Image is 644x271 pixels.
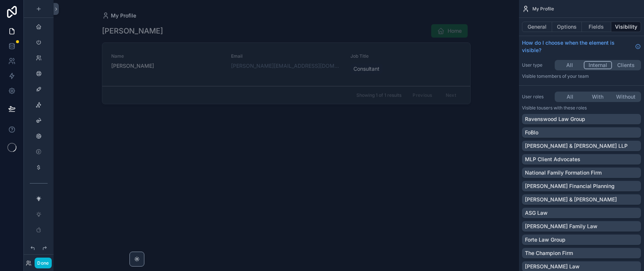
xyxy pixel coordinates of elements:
[525,169,602,176] p: National Family Formation Firm
[525,156,580,163] p: MLP Client Advocates
[525,115,585,123] p: Ravenswood Law Group
[522,94,552,100] label: User roles
[522,22,552,32] button: General
[582,22,612,32] button: Fields
[525,209,548,217] p: ASG Law
[611,22,641,32] button: Visibility
[612,93,640,101] button: Without
[525,236,565,243] p: Forte Law Group
[532,6,554,12] span: My Profile
[522,39,632,54] span: How do I choose when the element is visible?
[584,61,612,69] button: Internal
[525,196,617,203] p: [PERSON_NAME] & [PERSON_NAME]
[541,105,587,111] span: Users with these roles
[612,61,640,69] button: Clients
[525,129,538,136] p: FoBlo
[525,249,573,257] p: The Champion Firm
[522,62,552,68] label: User type
[552,22,582,32] button: Options
[556,61,584,69] button: All
[525,182,615,190] p: [PERSON_NAME] Financial Planning
[522,39,641,54] a: How do I choose when the element is visible?
[525,223,597,230] p: [PERSON_NAME] Family Law
[525,142,628,150] p: [PERSON_NAME] & [PERSON_NAME] LLP
[35,258,51,268] button: Done
[556,93,584,101] button: All
[541,73,589,79] span: Members of your team
[584,93,612,101] button: With
[522,73,641,79] p: Visible to
[522,105,641,111] p: Visible to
